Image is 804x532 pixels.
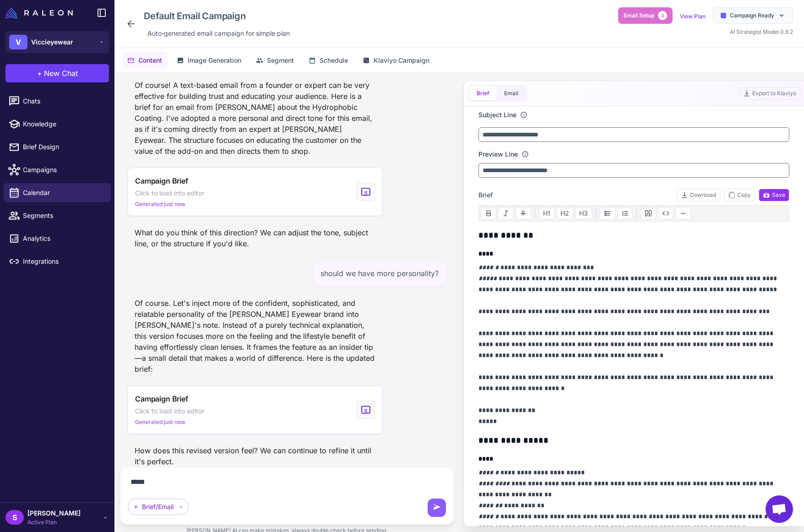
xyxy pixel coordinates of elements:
button: Brief [469,87,497,100]
a: Analytics [4,229,111,248]
div: Click to edit campaign name [140,7,293,25]
span: Auto‑generated email campaign for simple plan [147,28,290,38]
button: Copy [724,189,755,201]
a: Open chat [766,495,793,523]
div: S [5,510,24,525]
div: Click to edit description [144,27,293,40]
span: Image Generation [188,55,241,65]
span: Email Setup [624,11,654,20]
button: H2 [556,207,573,219]
a: Integrations [4,252,111,271]
span: Segments [23,211,103,221]
span: Analytics [23,233,103,244]
button: Klaviyo Campaign [357,52,435,69]
span: Click to load into editor [135,406,204,416]
div: should we have more personality? [313,260,446,287]
span: Active Plan [27,518,81,527]
span: Knowledge [23,119,103,129]
div: Of course! A text-based email from a founder or expert can be very effective for building trust a... [127,76,383,160]
span: New Chat [44,68,78,79]
span: Generated just now [135,418,185,426]
a: Brief Design [4,137,111,157]
button: Download [677,189,720,201]
a: Campaigns [4,160,111,179]
button: Email Setup3 [618,7,673,24]
div: Of course. Let's inject more of the confident, sophisticated, and relatable personality of the [P... [127,294,383,378]
a: Knowledge [4,114,111,134]
a: Segments [4,206,111,225]
span: Calendar [23,188,103,198]
button: Segment [250,52,299,69]
span: + [37,68,42,79]
span: Brief [478,190,493,200]
button: +New Chat [5,64,109,82]
button: Content [122,52,168,69]
button: Schedule [303,52,353,69]
label: Subject Line [478,110,516,120]
button: Email [497,87,526,100]
span: Brief Design [23,142,103,152]
span: Save [763,191,785,199]
a: View Plan [680,13,706,20]
span: Click to load into editor [135,188,204,198]
span: AI Strategist Model 0.9.2 [730,28,793,35]
a: Chats [4,92,111,111]
button: H3 [575,207,592,219]
span: Content [138,55,162,65]
span: Chats [23,96,103,106]
a: Calendar [4,183,111,202]
button: VViccieyewear [5,31,109,53]
button: Image Generation [171,52,247,69]
span: Viccieyewear [31,37,73,47]
div: V [9,35,27,49]
label: Preview Line [478,149,518,159]
img: Raleon Logo [5,7,73,18]
span: 3 [658,11,667,20]
span: Campaign Brief [135,175,188,186]
button: H1 [539,207,554,219]
div: How does this revised version feel? We can continue to refine it until it's perfect. [127,441,383,471]
button: Save [759,189,789,201]
div: What do you think of this direction? We can adjust the tone, subject line, or the structure if yo... [127,223,383,253]
button: Export to Klaviyo [739,87,800,100]
span: Segment [267,55,294,65]
span: Schedule [320,55,348,65]
span: Klaviyo Campaign [374,55,429,65]
span: Campaign Brief [135,393,188,404]
span: Campaigns [23,165,103,175]
div: Brief/Email [128,499,189,515]
span: Copy [728,191,751,199]
span: Generated just now [135,200,185,208]
span: [PERSON_NAME] [27,508,81,518]
span: Integrations [23,256,103,266]
a: Raleon Logo [5,7,76,18]
span: Campaign Ready [730,11,774,20]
